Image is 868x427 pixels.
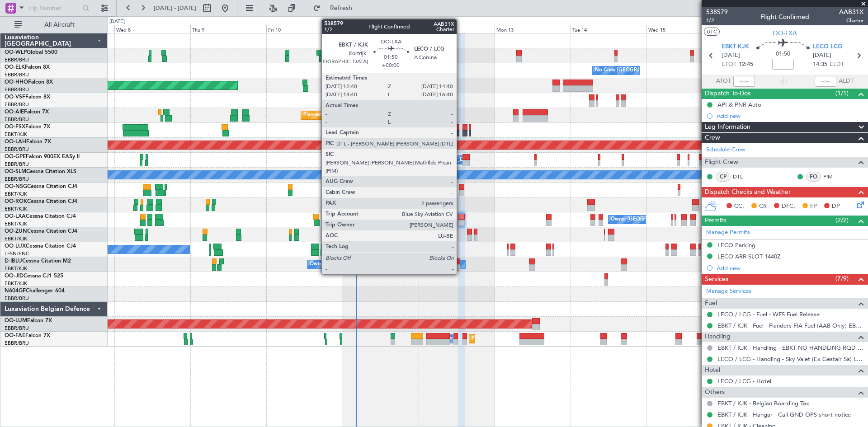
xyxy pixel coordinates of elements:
span: Leg Information [705,122,750,132]
span: OO-LUM [5,318,27,324]
a: OO-LXACessna Citation CJ4 [5,214,76,219]
span: Flight Crew [705,157,738,168]
span: (1/1) [835,89,849,98]
div: Sun 12 [419,25,495,33]
input: Trip Number [28,1,80,15]
a: EBKT/KJK [5,221,27,227]
span: OO-ZUN [5,229,27,234]
div: Add new [717,112,863,120]
div: Planned Maint [GEOGRAPHIC_DATA] ([GEOGRAPHIC_DATA]) [303,108,446,122]
a: OO-ZUNCessna Citation CJ4 [5,229,77,234]
div: LECO Parking [717,241,755,249]
a: EBBR/BRU [5,146,29,153]
div: Thu 9 [190,25,266,33]
a: EBKT/KJK [5,265,27,272]
span: Refresh [322,5,360,11]
a: EBBR/BRU [5,176,29,183]
a: EBBR/BRU [5,116,29,123]
span: D-IBLU [5,258,22,264]
a: OO-LUXCessna Citation CJ4 [5,244,76,249]
a: OO-FSXFalcon 7X [5,124,50,130]
span: Dispatch Checks and Weather [705,187,791,197]
span: ETOT [722,60,736,69]
span: OO-ELK [5,65,25,70]
div: Owner [GEOGRAPHIC_DATA]-[GEOGRAPHIC_DATA] [310,258,432,271]
span: [DATE] [813,51,831,60]
a: OO-NSGCessna Citation CJ4 [5,184,77,189]
span: OO-SLM [5,169,26,174]
span: OO-HHO [5,80,28,85]
span: (2/2) [835,216,849,225]
span: 01:50 [776,50,790,59]
div: FO [806,172,821,182]
a: EBBR/BRU [5,86,29,93]
a: EBBR/BRU [5,340,29,347]
span: Dispatch To-Dos [705,89,750,99]
span: N604GF [5,288,26,294]
div: Fri 10 [266,25,342,33]
a: EBKT/KJK [5,206,27,212]
span: Hotel [705,365,720,375]
span: AAB31X [839,7,863,17]
span: OO-AIE [5,109,24,115]
div: Flight Confirmed [760,12,809,22]
div: Planned Maint Melsbroek Air Base [472,332,551,346]
a: N604GFChallenger 604 [5,288,65,294]
div: Tue 14 [571,25,646,33]
div: Wed 8 [114,25,190,33]
a: OO-LAHFalcon 7X [5,139,51,145]
button: UTC [704,28,720,36]
span: DP [832,202,840,211]
a: EBBR/BRU [5,101,29,108]
span: 14:35 [813,60,827,69]
span: OO-LXA [773,28,797,38]
a: EBBR/BRU [5,325,29,332]
div: Sat 11 [342,25,418,33]
span: Others [705,387,725,398]
div: No Crew [GEOGRAPHIC_DATA] ([GEOGRAPHIC_DATA] National) [345,153,496,167]
a: Manage Permits [706,228,750,237]
a: OO-JIDCessna CJ1 525 [5,273,63,279]
a: EBKT/KJK [5,280,27,287]
a: OO-FAEFalcon 7X [5,333,50,338]
a: EBBR/BRU [5,56,29,63]
button: All Aircraft [10,18,98,32]
span: All Aircraft [24,22,95,28]
span: OO-FSX [5,124,25,130]
span: CC, [734,202,744,211]
a: LECO / LCG - Hotel [717,377,771,385]
span: ALDT [839,77,854,86]
a: EBKT / KJK - Handling - EBKT NO HANDLING RQD FOR CJ [717,344,863,352]
a: EBKT/KJK [5,131,27,138]
span: Services [705,274,728,285]
div: Mon 13 [495,25,571,33]
div: Add new [717,264,863,272]
a: Manage Services [706,287,751,296]
span: [DATE] [722,51,740,60]
span: OO-LXA [5,214,26,219]
a: D-IBLUCessna Citation M2 [5,258,71,264]
a: Schedule Crew [706,145,745,155]
a: EBKT / KJK - Fuel - Flanders FIA Fuel (AAB Only) EBKT / KJK [717,322,863,329]
span: DFC, [782,202,795,211]
span: FP [810,202,817,211]
span: Handling [705,332,731,342]
a: OO-AIEFalcon 7X [5,109,49,115]
a: OO-HHOFalcon 8X [5,80,53,85]
a: OO-ROKCessna Citation CJ4 [5,199,77,204]
button: Refresh [309,1,363,15]
a: EBBR/BRU [5,295,29,302]
a: OO-LUMFalcon 7X [5,318,52,324]
span: OO-VSF [5,94,25,100]
a: OO-VSFFalcon 8X [5,94,50,100]
a: PIM [823,173,844,181]
span: OO-NSG [5,184,27,189]
span: OO-LAH [5,139,26,145]
a: LFSN/ENC [5,250,29,257]
span: 538579 [706,7,728,17]
div: Owner [GEOGRAPHIC_DATA]-[GEOGRAPHIC_DATA] [611,213,733,226]
span: Charter [839,17,863,24]
span: EBKT KJK [722,42,749,52]
a: LECO / LCG - Fuel - WFS Fuel Release [717,310,820,318]
a: EBKT / KJK - Belgian Boarding Tax [717,399,809,407]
